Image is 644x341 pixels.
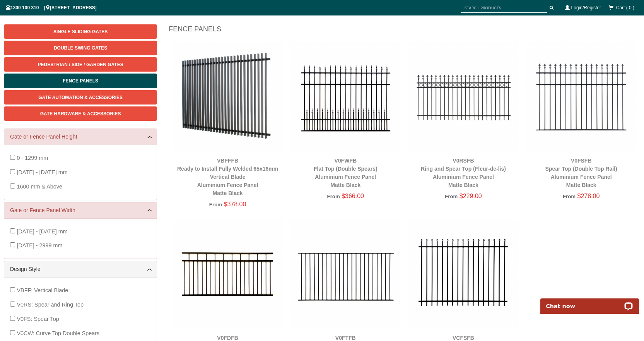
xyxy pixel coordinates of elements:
[4,106,157,121] a: Gate Hardware & Accessories
[460,193,482,199] span: $229.00
[38,95,123,100] span: Gate Automation & Accessories
[421,158,506,188] a: V0RSFBRing and Spear Top (Fleur-de-lis)Aluminium Fence PanelMatte Black
[17,183,62,190] span: 1600 mm & Above
[314,158,378,188] a: V0FWFBFlat Top (Double Spears)Aluminium Fence PanelMatte Black
[342,193,364,199] span: $366.00
[461,3,547,13] input: SEARCH PRODUCTS
[571,5,601,10] a: Login/Register
[17,316,59,322] span: V0FS: Spear Top
[4,24,157,39] a: Single Sliding Gates
[616,5,634,10] span: Cart ( 0 )
[169,24,640,38] h1: Fence Panels
[4,90,157,105] a: Gate Automation & Accessories
[4,74,157,88] a: Fence Panels
[40,111,121,117] span: Gate Hardware & Accessories
[535,290,644,314] iframe: LiveChat chat widget
[177,158,278,196] a: VBFFFBReady to Install Fully Welded 65x16mm Vertical BladeAluminium Fence PanelMatte Black
[38,62,123,67] span: Pedestrian / Side / Garden Gates
[6,5,97,10] span: 1300 100 310 | [STREET_ADDRESS]
[545,158,617,188] a: V0FSFBSpear Top (Double Top Rail)Aluminium Fence PanelMatte Black
[4,57,157,72] a: Pedestrian / Side / Garden Gates
[4,41,157,55] a: Double Swing Gates
[526,42,636,152] img: V0FSFB - Spear Top (Double Top Rail) - Aluminium Fence Panel - Matte Black - Gate Warehouse
[173,42,283,152] img: VBFFFB - Ready to Install Fully Welded 65x16mm Vertical Blade - Aluminium Fence Panel - Matte Bla...
[10,206,151,214] a: Gate or Fence Panel Width
[563,194,576,199] span: From
[10,265,151,273] a: Design Style
[290,42,401,152] img: V0FWFB - Flat Top (Double Spears) - Aluminium Fence Panel - Matte Black - Gate Warehouse
[327,194,340,199] span: From
[10,133,151,141] a: Gate or Fence Panel Height
[445,194,458,199] span: From
[63,78,98,84] span: Fence Panels
[408,42,519,152] img: V0RSFB - Ring and Spear Top (Fleur-de-lis) - Aluminium Fence Panel - Matte Black - Gate Warehouse
[17,155,48,161] span: 0 - 1299 mm
[17,330,99,336] span: V0CW: Curve Top Double Spears
[224,201,246,207] span: $378.00
[54,45,107,51] span: Double Swing Gates
[17,169,67,175] span: [DATE] - [DATE] mm
[577,193,600,199] span: $278.00
[209,202,222,207] span: From
[408,219,519,329] img: VCFSFB - Commercial Industrial Pressed Spear Top - Aluminium Security Fence Panel - Matte Black -...
[290,219,401,329] img: V0FTFB - Flat Top 19mm Square Tubes - Aluminium Fence Panel - Matte Black - Gate Warehouse
[17,302,84,308] span: V0RS: Spear and Ring Top
[17,228,67,235] span: [DATE] - [DATE] mm
[173,219,283,329] img: V0FDFB - Flat Top (Double Top Rail) - Aluminium Fence Panel - Matte Black - Gate Warehouse
[53,29,108,34] span: Single Sliding Gates
[17,287,68,293] span: VBFF: Vertical Blade
[17,242,62,248] span: [DATE] - 2999 mm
